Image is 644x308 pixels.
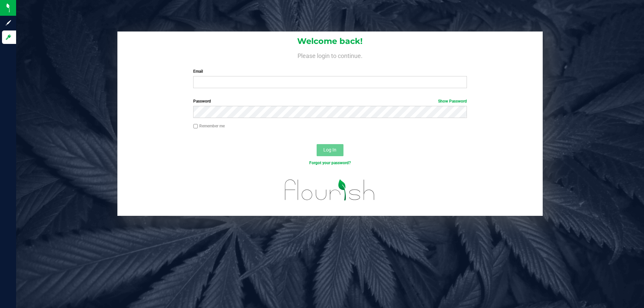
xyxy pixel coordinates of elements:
[5,34,12,41] inline-svg: Log in
[193,99,211,104] span: Password
[117,51,543,59] h4: Please login to continue.
[309,161,351,165] a: Forgot your password?
[277,173,383,207] img: flourish_logo.svg
[317,144,343,156] button: Log In
[323,147,336,152] span: Log In
[193,68,467,74] label: Email
[117,37,543,46] h1: Welcome back!
[5,19,12,26] inline-svg: Sign up
[193,123,225,129] label: Remember me
[438,99,467,104] a: Show Password
[193,124,198,129] input: Remember me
